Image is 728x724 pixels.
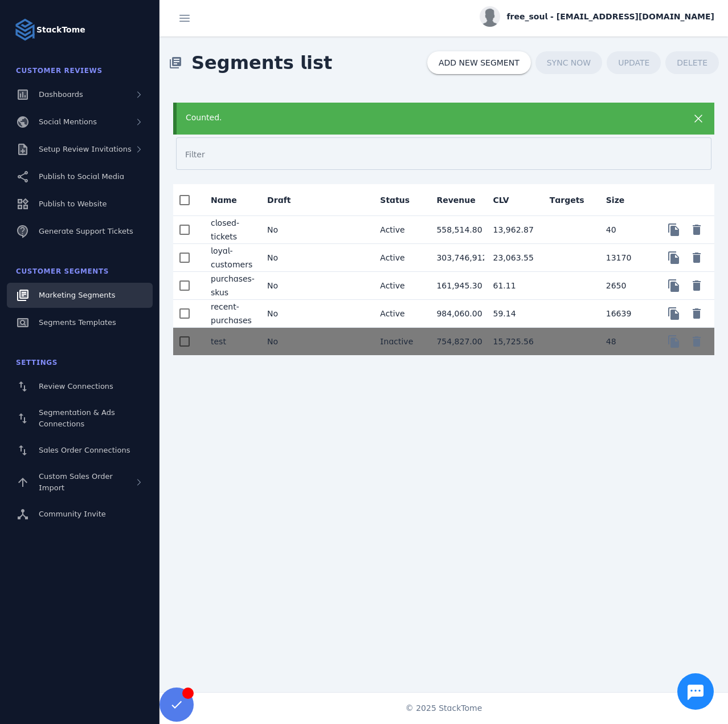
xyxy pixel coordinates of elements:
button: Delete [685,246,708,269]
div: Revenue [436,194,485,206]
mat-cell: Active [371,216,427,244]
span: Dashboards [39,90,83,99]
a: Segments Templates [7,310,153,335]
button: Copy [662,302,685,325]
mat-cell: loyal-customers [202,244,258,272]
span: Publish to Website [39,200,107,208]
mat-cell: No [258,216,314,244]
button: Delete [685,330,708,353]
mat-cell: 13,962.87 [484,216,541,244]
mat-cell: purchases-skus [202,272,258,300]
mat-cell: 754,827.00 [427,328,484,355]
mat-cell: 15,725.56 [484,328,541,355]
button: Delete [685,274,708,297]
img: Logo image [14,18,36,41]
div: Status [380,194,410,206]
mat-cell: No [258,244,314,272]
span: Customer Segments [16,267,109,275]
button: ADD NEW SEGMENT [427,51,531,74]
mat-cell: 59.14 [484,300,541,328]
mat-cell: Active [371,272,427,300]
button: Copy [662,246,685,269]
div: Size [606,194,625,206]
a: Publish to Website [7,192,153,217]
mat-cell: Active [371,244,427,272]
div: Name [211,194,237,206]
div: Draft [267,194,291,206]
mat-cell: 303,746,912.00 [427,244,484,272]
strong: StackTome [36,24,85,36]
mat-cell: 16639 [597,300,653,328]
span: Segmentation & Ads Connections [39,408,115,428]
span: © 2025 StackTome [406,702,482,714]
a: Publish to Social Media [7,164,153,189]
a: Sales Order Connections [7,438,153,463]
span: Publish to Social Media [39,172,124,181]
button: Delete [685,302,708,325]
span: Social Mentions [39,117,97,126]
span: Marketing Segments [39,291,115,299]
button: free_soul - [EMAIL_ADDRESS][DOMAIN_NAME] [480,6,714,27]
mat-cell: Active [371,300,427,328]
mat-cell: closed-tickets [202,216,258,244]
mat-cell: Inactive [371,328,427,355]
mat-cell: recent-purchases [202,300,258,328]
mat-cell: 13170 [597,244,653,272]
a: Marketing Segments [7,283,153,308]
div: Name [211,194,247,206]
span: Review Connections [39,382,113,391]
span: Customer Reviews [16,67,103,75]
mat-label: Filter [185,150,205,159]
span: Segments list [182,40,341,86]
mat-cell: 61.11 [484,272,541,300]
button: Delete [685,218,708,241]
mat-cell: No [258,272,314,300]
mat-cell: 984,060.00 [427,300,484,328]
img: profile.jpg [480,6,500,27]
button: Copy [662,330,685,353]
span: Segments Templates [39,318,116,327]
button: Copy [662,274,685,297]
div: CLV [493,194,509,206]
div: Revenue [436,194,475,206]
mat-header-cell: Targets [541,184,597,216]
span: Custom Sales Order Import [39,472,113,492]
span: Sales Order Connections [39,446,130,454]
div: Size [606,194,635,206]
mat-cell: 23,063.55 [484,244,541,272]
a: Review Connections [7,374,153,399]
span: free_soul - [EMAIL_ADDRESS][DOMAIN_NAME] [507,11,714,23]
a: Community Invite [7,502,153,527]
a: Generate Support Tickets [7,219,153,244]
div: CLV [493,194,520,206]
mat-cell: test [202,328,258,355]
div: Status [380,194,420,206]
span: Setup Review Invitations [39,145,132,153]
mat-cell: No [258,300,314,328]
mat-cell: 48 [597,328,653,355]
span: Generate Support Tickets [39,227,133,235]
mat-icon: library_books [169,56,182,70]
mat-cell: 161,945.30 [427,272,484,300]
mat-cell: No [258,328,314,355]
a: Segmentation & Ads Connections [7,401,153,436]
span: Community Invite [39,510,106,518]
div: Counted. [186,112,653,124]
span: ADD NEW SEGMENT [439,59,520,67]
span: Settings [16,359,58,367]
button: Copy [662,218,685,241]
mat-cell: 558,514.80 [427,216,484,244]
mat-cell: 40 [597,216,653,244]
div: Draft [267,194,301,206]
mat-cell: 2650 [597,272,653,300]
